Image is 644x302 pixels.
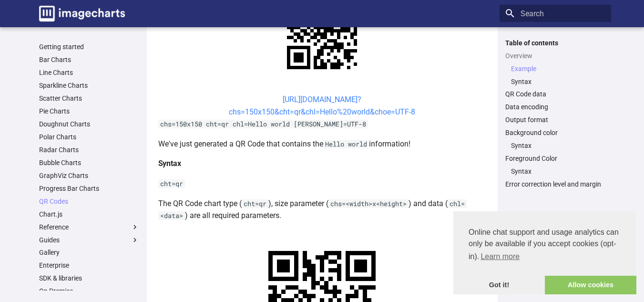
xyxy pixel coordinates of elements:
h4: Syntax [158,157,486,170]
a: QR Codes [39,197,139,206]
a: Getting started [39,42,139,51]
a: Output format [505,115,605,124]
a: Data encoding [505,103,605,111]
a: GraphViz Charts [39,171,139,180]
img: logo [39,6,125,21]
a: Syntax [511,141,605,150]
a: Image-Charts documentation [35,2,129,25]
a: Radar Charts [39,146,139,154]
a: Foreground Color [505,154,605,163]
a: Gallery [39,248,139,257]
nav: Overview [505,64,605,86]
a: learn more about cookies [479,250,521,264]
a: Pie Charts [39,107,139,115]
a: Enterprise [39,261,139,270]
label: Guides [39,236,139,244]
a: Overview [505,52,605,60]
code: chs=150x150 cht=qr chl=Hello world [PERSON_NAME]=UTF-8 [158,120,368,128]
a: Doughnut Charts [39,120,139,128]
a: Chart.js [39,210,139,219]
nav: Foreground Color [505,167,605,176]
a: Scatter Charts [39,94,139,103]
a: Bar Charts [39,55,139,64]
nav: Background color [505,141,605,150]
a: Background color [505,128,605,137]
a: QR Code data [505,90,605,98]
label: Reference [39,223,139,231]
a: SDK & libraries [39,274,139,282]
a: Sparkline Charts [39,81,139,90]
span: Online chat support and usage analytics can only be available if you accept cookies (opt-in). [469,227,621,264]
code: chs=<width>x<height> [328,199,409,208]
a: Polar Charts [39,133,139,141]
a: Syntax [511,77,605,86]
a: Example [511,64,605,73]
a: [URL][DOMAIN_NAME]?chs=150x150&cht=qr&chl=Hello%20world&choe=UTF-8 [229,95,415,116]
a: Error correction level and margin [505,180,605,188]
code: Hello world [323,140,369,148]
nav: Table of contents [500,39,611,189]
code: cht=qr [158,179,185,188]
div: cookieconsent [453,211,636,294]
a: On Premise [39,287,139,295]
a: Bubble Charts [39,158,139,167]
input: Search [500,5,611,22]
a: Syntax [511,167,605,176]
p: We've just generated a QR Code that contains the information! [158,138,486,150]
code: cht=qr [242,199,268,208]
p: The QR Code chart type ( ), size parameter ( ) and data ( ) are all required parameters. [158,198,486,222]
a: dismiss cookie message [453,276,545,295]
a: allow cookies [545,276,636,295]
a: Progress Bar Charts [39,184,139,193]
a: Line Charts [39,68,139,77]
label: Table of contents [500,39,611,47]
